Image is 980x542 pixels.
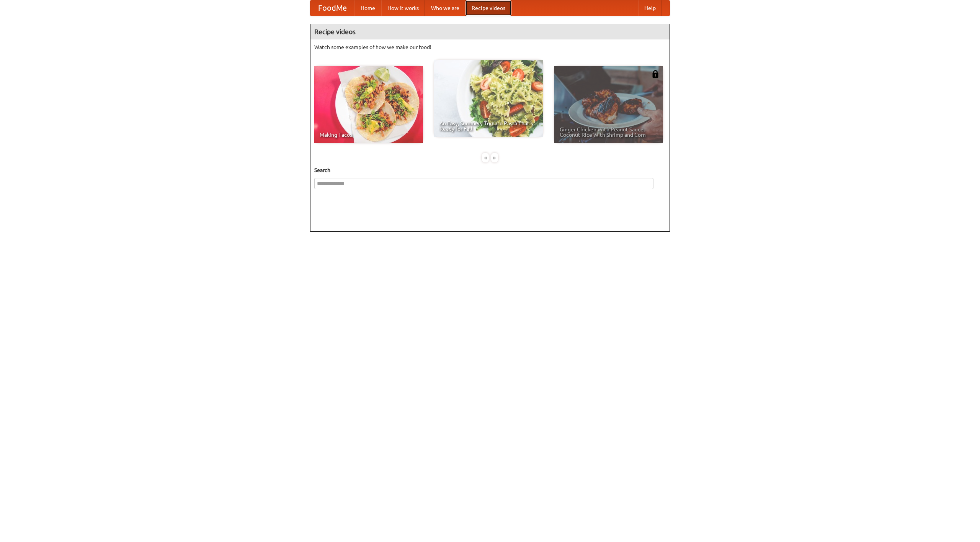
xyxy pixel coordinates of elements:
a: Making Tacos [314,66,423,143]
p: Watch some examples of how we make our food! [314,43,666,51]
h5: Search [314,166,666,174]
span: Making Tacos [320,132,418,138]
a: Who we are [425,0,465,16]
a: An Easy, Summery Tomato Pasta That's Ready for Fall [434,60,543,137]
a: FoodMe [310,0,354,16]
div: » [491,153,498,162]
a: How it works [381,0,425,16]
a: Recipe videos [465,0,511,16]
div: « [482,153,489,162]
a: Home [354,0,381,16]
span: An Easy, Summery Tomato Pasta That's Ready for Fall [439,121,537,131]
h4: Recipe videos [310,24,670,39]
a: Help [638,0,662,16]
img: 483408.png [652,70,659,78]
